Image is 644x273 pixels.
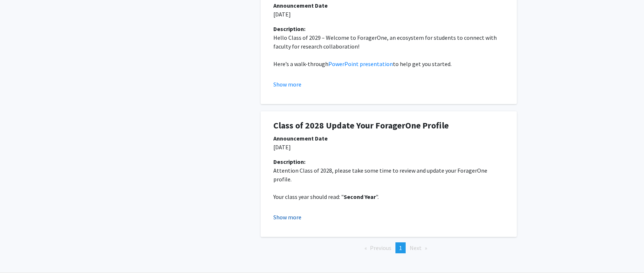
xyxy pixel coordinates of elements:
[273,192,504,201] p: Your class year should read: " ".
[273,143,504,151] p: [DATE]
[273,24,504,33] div: Description:
[273,1,504,10] div: Announcement Date
[273,120,504,131] h1: Class of 2028 Update Your ForagerOne Profile
[273,134,504,143] div: Announcement Date
[410,244,422,251] span: Next
[370,244,391,251] span: Previous
[273,166,504,184] p: Attention Class of 2028, please take some time to review and update your ForagerOne profile.
[273,10,504,19] p: [DATE]
[273,33,504,51] p: Hello Class of 2029 – Welcome to ForagerOne, an ecosystem for students to connect with faculty fo...
[273,59,504,68] p: Here’s a walk-through to help get you started.
[261,242,517,253] ul: Pagination
[344,193,376,200] strong: Second Year
[328,60,393,68] a: PowerPoint presentation
[273,80,301,89] button: Show more
[399,244,402,251] span: 1
[5,240,31,268] iframe: Chat
[273,157,504,166] div: Description:
[273,213,301,222] button: Show more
